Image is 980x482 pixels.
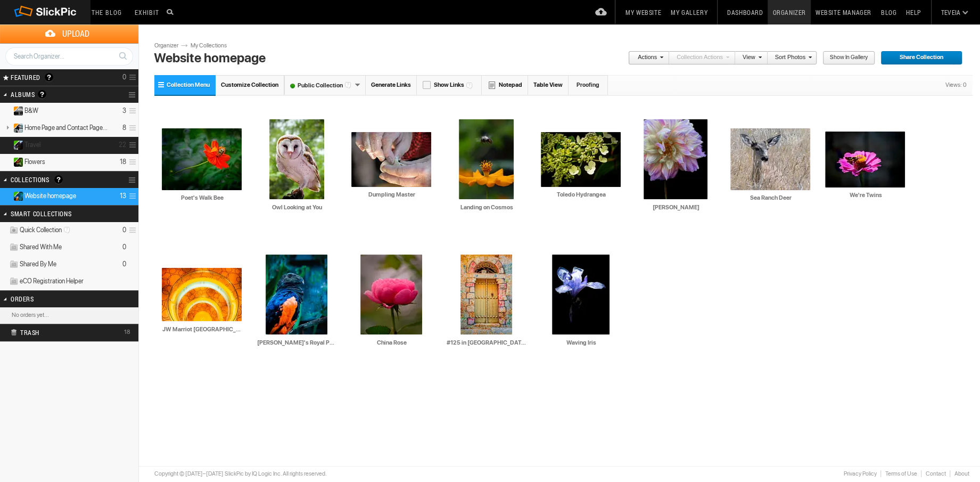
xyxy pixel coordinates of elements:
[24,141,40,149] span: Travel
[541,338,622,347] input: Waving Iris
[20,243,62,251] span: Shared With Me
[446,338,527,347] input: #125 in Jerusalem
[644,119,707,199] img: Shy_Dahlia.webp
[459,119,514,199] img: Landing_on_Cosmos.webp
[446,202,527,212] input: Landing on Cosmos
[628,51,663,65] a: Actions
[839,470,880,477] a: Privacy Policy
[11,86,100,103] h2: Albums
[9,226,19,235] img: ico_album_quick.png
[940,76,972,95] div: Views: 0
[9,192,23,201] ins: Public Collection
[482,75,528,95] a: Notepad
[460,255,512,334] img: _125_in_Jerusalem.webp
[569,75,608,95] a: Proofing
[9,277,19,286] img: ico_album_coll.png
[351,190,432,199] input: Dumpling Master
[20,277,84,285] span: eCO Registration Helper
[24,107,38,115] span: B&W
[9,158,23,167] ins: Public Album
[825,190,906,200] input: We're Twins
[167,81,210,88] span: Collection Menu
[1,107,11,115] a: Expand
[285,82,355,89] font: Public Collection
[7,73,40,81] span: FEATURED
[9,243,19,252] img: ico_album_coll.png
[541,190,622,199] input: Toledo Hydrangea
[9,124,23,133] ins: Unlisted Album
[735,51,762,65] a: View
[128,173,138,187] a: Collection Options
[11,171,100,187] h2: Collections
[541,132,621,187] img: Panicle_Hydrangea.psd_%281_of_1%29.webp
[351,338,432,347] input: China Rose
[366,75,417,95] a: Generate Links
[162,128,242,190] img: Poet_s_Walk_Bee_%281_of_1%29-3.webp
[730,193,811,203] input: Sea Ranch Deer
[351,132,431,187] img: Dumpling_Master.webp
[1,192,11,200] a: Collapse
[154,470,327,478] div: Copyright © [DATE]–[DATE] SlickPic by IQ Logic Inc. All rights reserved.
[552,255,610,334] img: Waving_Iris.webp
[20,226,73,234] span: Quick Collection
[24,158,45,166] span: Flowers
[13,24,138,43] span: Upload
[360,255,422,334] img: China_Rose.webp
[269,119,324,199] img: Owl_Looking_at_You.webp
[921,470,950,477] a: Contact
[822,51,868,65] span: Show in Gallery
[636,202,717,212] input: Shy Dahlia
[257,202,337,212] input: Owl Looking at You
[9,260,19,269] img: ico_album_coll.png
[528,75,569,95] a: Table View
[24,124,108,132] span: Home Page and Contact Page Photos
[12,312,49,318] b: No orders yet...
[669,51,729,65] a: Collection Actions
[822,51,875,65] a: Show in Gallery
[5,47,133,66] input: Search Organizer...
[24,192,76,200] span: Website homepage
[9,141,23,150] ins: Public Album
[880,51,955,65] span: Share Collection
[825,132,905,187] img: We_re_Twins.webp
[768,51,812,65] a: Sort Photos
[950,470,969,477] a: About
[1,158,11,166] a: Expand
[9,107,23,116] ins: Unlisted Album
[1,141,11,149] a: Expand
[11,291,100,307] h2: Orders
[257,338,337,347] input: Pesquet's Royal Parrot
[880,470,921,477] a: Terms of Use
[11,324,110,340] h2: Trash
[20,260,56,268] span: Shared By Me
[113,47,133,65] a: Search
[162,193,243,203] input: Poet's Walk Bee
[188,42,237,50] a: My Collections
[266,255,327,334] img: Pesquet_s_Royal_Parrot.webp
[11,206,100,222] h2: Smart Collections
[162,324,243,334] input: JW Marriot Dubai
[162,268,242,321] img: JW_Marriot_Dubai.webp
[165,5,178,18] input: Search photos on SlickPic...
[221,81,278,88] span: Customize Collection
[417,75,482,95] a: Show Links
[730,128,810,190] img: Sea_Ranch_Deer.webp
